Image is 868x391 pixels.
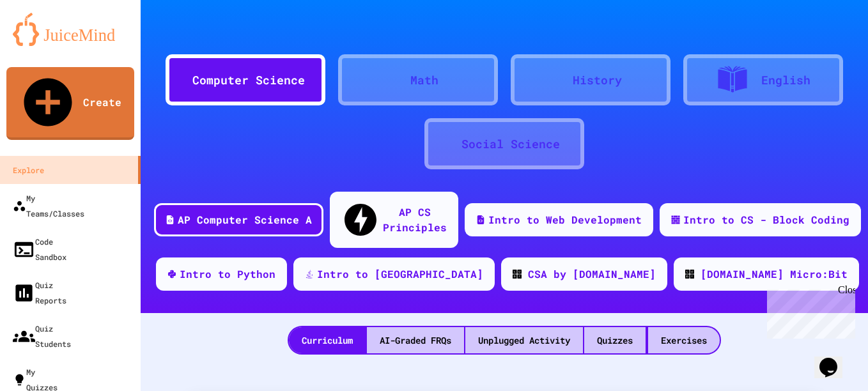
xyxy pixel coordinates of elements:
[192,72,305,89] div: Computer Science
[685,270,694,279] img: CODE_logo_RGB.png
[6,67,134,140] a: Create
[13,162,44,178] div: Explore
[528,266,656,282] div: CSA by [DOMAIN_NAME]
[513,270,522,279] img: CODE_logo_RGB.png
[289,327,366,353] div: Curriculum
[814,340,855,378] iframe: chat widget
[762,284,855,339] iframe: chat widget
[180,266,275,282] div: Intro to Python
[465,327,583,353] div: Unplugged Activity
[573,72,622,89] div: History
[488,212,642,227] div: Intro to Web Development
[683,212,849,227] div: Intro to CS - Block Coding
[648,327,720,353] div: Exercises
[410,72,438,89] div: Math
[13,13,128,46] img: logo-orange.svg
[13,321,71,351] div: Quiz Students
[13,234,66,264] div: Code Sandbox
[317,266,483,282] div: Intro to [GEOGRAPHIC_DATA]
[461,135,560,153] div: Social Science
[5,5,88,81] div: Chat with us now!Close
[584,327,646,353] div: Quizzes
[178,212,312,227] div: AP Computer Science A
[13,190,84,221] div: My Teams/Classes
[383,204,447,235] div: AP CS Principles
[761,72,810,89] div: English
[13,277,66,308] div: Quiz Reports
[367,327,464,353] div: AI-Graded FRQs
[701,266,848,282] div: [DOMAIN_NAME] Micro:Bit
